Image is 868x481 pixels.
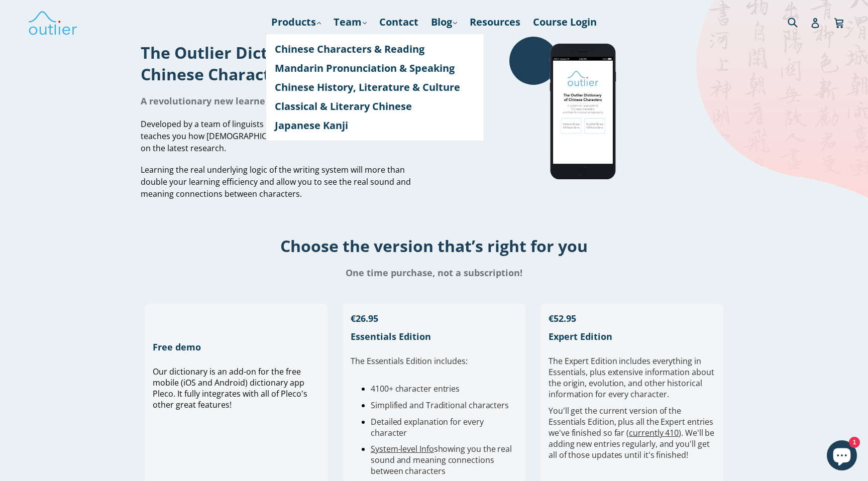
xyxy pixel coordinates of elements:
[426,13,462,31] a: Blog
[528,13,602,31] a: Course Login
[371,383,460,394] span: 4100+ character entries
[824,440,860,473] inbox-online-store-chat: Shopify online store chat
[141,118,424,154] span: Developed by a team of linguists and expert teachers, our dictionary teaches you how [DEMOGRAPHIC...
[351,355,467,367] span: The Essentials Edition includes:
[549,355,714,400] span: verything in Essentials, plus extensive information about the origin, evolution, and other histor...
[275,97,475,116] a: Classical & Literary Chinese
[371,443,512,476] span: showing you the real sound and meaning connections between characters
[275,40,475,59] a: Chinese Characters & Reading
[549,312,576,324] span: €52.95
[266,13,326,31] a: Products
[141,42,426,85] h1: The Outlier Dictionary of Chinese Characters
[629,427,679,438] a: currently 410
[374,13,423,31] a: Contact
[141,95,426,107] h1: A revolutionary new learners' dictionary for Pleco!
[465,13,525,31] a: Resources
[549,355,657,367] span: The Expert Edition includes e
[371,443,434,454] a: System-level Info
[153,366,307,410] span: Our dictionary is an add-on for the free mobile (iOS and Android) dictionary app Pleco. It fully ...
[371,400,509,411] span: Simplified and Traditional characters
[329,13,372,31] a: Team
[549,330,715,342] h1: Expert Edition
[275,116,475,135] a: Japanese Kanji
[351,312,378,324] span: €26.95
[141,164,411,199] span: Learning the real underlying logic of the writing system will more than double your learning effi...
[275,59,475,78] a: Mandarin Pronunciation & Speaking
[275,78,475,97] a: Chinese History, Literature & Culture
[785,12,813,32] input: Search
[28,8,78,37] img: Outlier Linguistics
[549,405,714,460] span: You'll get the current version of the Essentials Edition, plus all the Expert entries we've finis...
[153,341,319,353] h1: Free demo
[351,330,517,342] h1: Essentials Edition
[371,416,484,438] span: Detailed explanation for every character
